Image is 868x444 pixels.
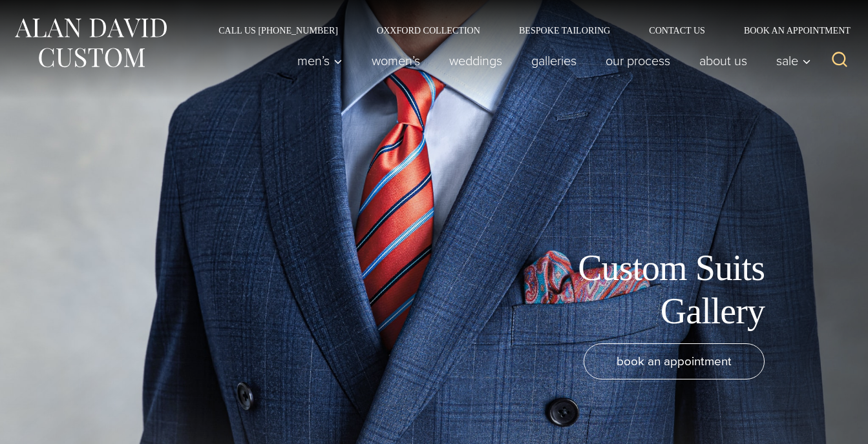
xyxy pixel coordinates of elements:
button: View Search Form [824,45,855,76]
h1: Custom Suits Gallery [474,247,765,333]
a: Our Process [591,48,685,74]
span: Men’s [297,54,343,67]
a: book an appointment [584,343,765,379]
a: Bespoke Tailoring [500,26,630,35]
a: Oxxford Collection [357,26,500,35]
span: Sale [776,54,811,67]
a: Call Us [PHONE_NUMBER] [199,26,357,35]
nav: Secondary Navigation [199,26,855,35]
a: weddings [435,48,517,74]
a: Galleries [517,48,591,74]
a: Women’s [357,48,435,74]
nav: Primary Navigation [283,48,818,74]
a: Book an Appointment [725,26,855,35]
a: About Us [685,48,762,74]
img: Alan David Custom [13,14,168,72]
span: book an appointment [617,352,732,370]
a: Contact Us [630,26,725,35]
